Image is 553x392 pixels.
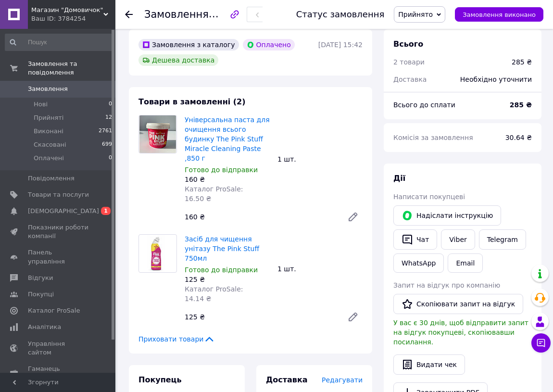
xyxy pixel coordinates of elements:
span: Каталог ProSale: 16.50 ₴ [185,185,243,202]
div: Статус замовлення [296,10,385,19]
span: Скасовані [34,140,66,149]
a: Редагувати [343,207,363,227]
span: Замовлення виконано [463,11,536,18]
span: Управління сайтом [28,340,89,357]
span: Готово до відправки [185,166,258,174]
button: Чат з покупцем [531,333,551,353]
div: 160 ₴ [185,175,270,184]
div: 285 ₴ [512,57,532,67]
div: 160 ₴ [181,210,339,224]
span: Доставка [266,375,308,384]
span: Магазин "Домовичок" [31,6,103,14]
span: 2761 [99,127,112,136]
span: Повідомлення [28,174,75,183]
div: Замовлення з каталогу [138,39,239,51]
div: Оплачено [243,39,295,51]
span: У вас є 30 днів, щоб відправити запит на відгук покупцеві, скопіювавши посилання. [393,319,528,346]
span: Всього до сплати [393,101,455,109]
button: Замовлення виконано [455,7,543,22]
span: 30.64 ₴ [505,134,532,141]
span: Панель управління [28,248,89,266]
span: Замовлення [28,85,68,93]
div: 125 ₴ [181,310,339,324]
span: Покупець [138,375,182,384]
span: Прийнято [398,11,433,18]
span: Дії [393,174,405,183]
b: 285 ₴ [510,101,532,109]
span: 699 [102,140,112,149]
span: Всього [393,39,423,49]
span: Прийняті [34,114,63,122]
a: Універсальна паста для очищення всього будинку The Pink Stuff Miracle Cleaning Paste ,850 г [185,116,270,162]
a: Telegram [479,229,526,250]
div: 1 шт. [274,152,366,166]
span: Аналітика [28,323,61,331]
a: Редагувати [343,307,363,327]
span: Доставка [393,76,427,83]
a: WhatsApp [393,253,444,273]
div: Дешева доставка [138,54,218,66]
button: Чат [393,229,437,250]
img: Універсальна паста для очищення всього будинку The Pink Stuff Miracle Cleaning Paste ,850 г [139,115,176,153]
span: Гаманець компанії [28,365,89,382]
span: Приховати товари [138,334,215,344]
a: Засіб для чищення унітазу The Pink Stuff 750мл [185,235,259,262]
time: [DATE] 15:42 [318,41,363,49]
span: 2 товари [393,58,425,66]
span: Показники роботи компанії [28,223,89,240]
img: Засіб для чищення унітазу The Pink Stuff 750мл [144,235,172,272]
span: Готово до відправки [185,266,258,274]
div: 1 шт. [274,262,366,276]
input: Пошук [5,34,113,51]
span: Запит на відгук про компанію [393,281,500,289]
span: Товари та послуги [28,190,89,199]
button: Email [448,253,483,273]
span: Відгуки [28,274,53,282]
span: Редагувати [322,376,363,384]
a: Viber [441,229,475,250]
span: 0 [109,154,112,163]
span: [DEMOGRAPHIC_DATA] [28,207,99,215]
span: 1 [101,207,111,215]
span: 12 [105,114,112,122]
span: Комісія за замовлення [393,134,473,141]
button: Надіслати інструкцію [393,205,501,226]
div: Ваш ID: 3784254 [31,14,115,23]
span: Написати покупцеві [393,193,465,201]
span: Оплачені [34,154,64,163]
button: Видати чек [393,354,465,375]
span: Покупці [28,290,54,299]
div: Необхідно уточнити [454,69,538,90]
span: Товари в замовленні (2) [138,97,246,106]
span: Виконані [34,127,63,136]
button: Скопіювати запит на відгук [393,294,523,314]
span: 0 [109,100,112,109]
span: Нові [34,100,48,109]
div: Повернутися назад [125,10,133,19]
span: Замовлення та повідомлення [28,60,115,77]
span: Каталог ProSale: 14.14 ₴ [185,285,243,303]
span: Каталог ProSale [28,306,80,315]
span: Замовлення [144,9,209,20]
div: 125 ₴ [185,275,270,284]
